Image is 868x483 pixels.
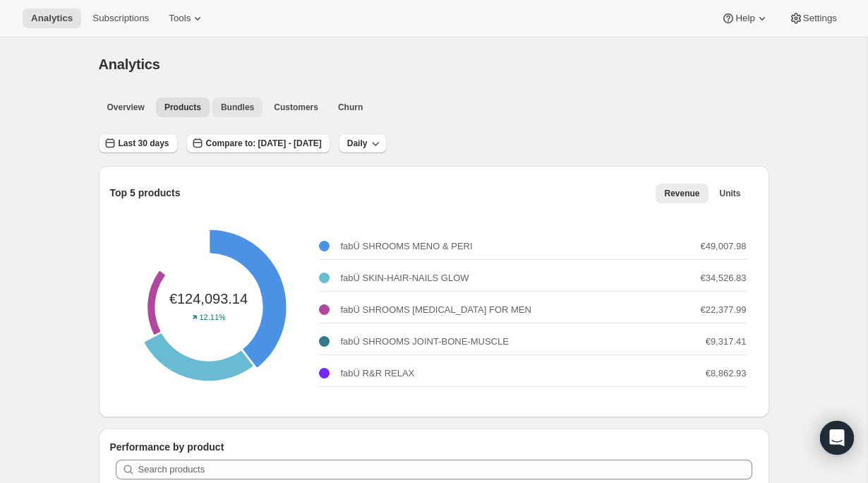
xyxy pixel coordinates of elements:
span: Tools [169,13,191,24]
span: Subscriptions [92,13,149,24]
span: Daily [347,138,368,149]
span: Compare to: [DATE] - [DATE] [206,138,322,149]
p: €9,317.41 [706,335,747,349]
span: Products [164,102,201,113]
input: Search products [138,460,752,479]
span: Analytics [99,56,160,72]
p: €8,862.93 [706,366,747,381]
button: Help [713,8,777,28]
span: Analytics [31,13,73,24]
button: Subscriptions [84,8,157,28]
span: Units [720,188,741,199]
div: Open Intercom Messenger [820,421,854,455]
p: fabÜ R&R RELAX [341,366,415,381]
span: Overview [107,102,145,113]
p: fabÜ SHROOMS MENO & PERI [341,239,473,254]
p: €34,526.83 [700,271,746,285]
p: Top 5 products [110,186,181,200]
button: Daily [339,133,387,153]
button: Analytics [23,8,81,28]
p: fabÜ SHROOMS [MEDICAL_DATA] FOR MEN [341,303,531,317]
span: Settings [803,13,837,24]
span: Customers [274,102,318,113]
span: Bundles [221,102,254,113]
span: Churn [338,102,363,113]
p: fabÜ SKIN-HAIR-NAILS GLOW [341,271,469,285]
p: €22,377.99 [700,303,746,317]
span: Help [735,13,754,24]
button: Tools [160,8,213,28]
button: Last 30 days [99,133,178,153]
p: €49,007.98 [700,239,746,254]
button: Compare to: [DATE] - [DATE] [186,133,330,153]
span: Last 30 days [119,138,169,149]
p: Performance by product [110,440,758,454]
span: Revenue [664,188,699,199]
p: fabÜ SHROOMS JOINT-BONE-MUSCLE [341,335,509,349]
button: Settings [780,8,845,28]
